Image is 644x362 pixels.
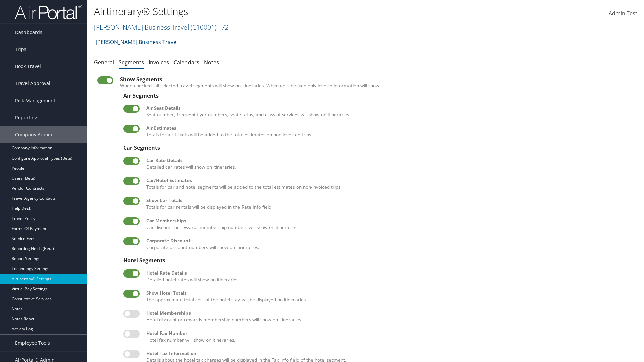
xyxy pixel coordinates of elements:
[191,23,216,32] span: ( C10001 )
[119,59,144,66] a: Segments
[15,335,50,351] span: Employee Tools
[146,269,631,276] div: Hotel Rate Details
[15,75,50,92] span: Travel Approval
[15,58,41,75] span: Book Travel
[146,237,631,244] div: Corporate Discount
[120,76,634,82] div: Show Segments
[146,217,631,231] label: Car discount or rewards membership numbers will show on itineraries.
[146,157,631,164] div: Car Rate Details
[146,125,631,138] label: Totals for air tickets will be added to the total estimates on non-invoiced trips.
[149,59,169,66] a: Invoices
[94,23,231,32] a: [PERSON_NAME] Business Travel
[94,59,114,66] a: General
[15,4,82,20] img: airportal-logo.png
[146,330,631,337] div: Hotel Fax Number
[146,177,631,191] label: Totals for car and hotel segments will be added to the total estimates on non-invoiced trips.
[123,145,631,151] div: Car Segments
[120,82,634,89] label: When checked, all selected travel segments will show on itineraries. When not checked only invoic...
[146,217,631,224] div: Car Memberships
[146,310,631,316] div: Hotel Memberships
[174,59,199,66] a: Calendars
[609,10,637,17] span: Admin Test
[204,59,219,66] a: Notes
[15,109,37,126] span: Reporting
[146,269,631,283] label: Detailed hotel rates will show on itineraries.
[94,4,456,18] h1: Airtinerary® Settings
[146,197,631,204] div: Show Car Totals
[146,310,631,323] label: Hotel discount or rewards membership numbers will show on itineraries.
[146,105,631,118] label: Seat number, frequent flyer numbers, seat status, and class of services will show on itineraries.
[146,237,631,251] label: Corporate discount numbers will show on itineraries.
[216,23,231,32] span: , [ 72 ]
[146,290,631,296] div: Show Hotel Totals
[15,24,42,41] span: Dashboards
[96,35,178,49] a: [PERSON_NAME] Business Travel
[146,197,631,211] label: Totals for car rentals will be displayed in the Rate Info field.
[123,93,631,99] div: Air Segments
[146,157,631,171] label: Detailed car rates will show on itineraries.
[146,125,631,131] div: Air Estimates
[146,350,631,357] div: Hotel Tax Information
[146,177,631,184] div: Car/Hotel Estimates
[609,3,637,24] a: Admin Test
[15,41,26,58] span: Trips
[146,330,631,344] label: Hotel fax number will show on itineraries.
[146,290,631,303] label: The approximate total cost of the hotel stay will be displayed on itineraries.
[123,257,631,263] div: Hotel Segments
[146,105,631,111] div: Air Seat Details
[15,126,52,143] span: Company Admin
[15,92,55,109] span: Risk Management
